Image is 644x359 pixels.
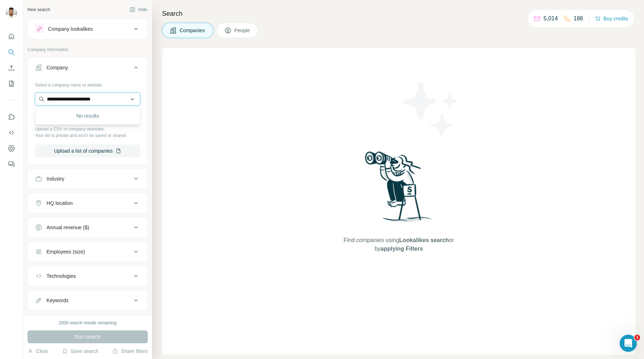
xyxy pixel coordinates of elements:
[28,6,50,13] div: New search
[6,7,17,19] img: Avatar
[35,132,140,139] p: Your list is private and won't be saved or shared.
[28,267,147,285] button: Technologies
[48,25,93,33] div: Company lookalikes
[28,292,147,309] button: Keywords
[6,110,17,123] button: Use Surfe on LinkedIn
[47,248,85,255] div: Employees (size)
[47,175,64,182] div: Industry
[234,27,251,34] span: People
[35,126,140,132] p: Upload a CSV of company websites.
[37,109,138,123] div: No results
[28,348,48,355] button: Clear
[35,79,140,88] div: Select a company name or website
[28,59,147,79] button: Company
[6,46,17,59] button: Search
[35,144,140,157] button: Upload a list of companies
[381,246,423,252] span: applying Filters
[399,237,449,243] span: Lookalikes search
[62,348,98,355] button: Save search
[6,62,17,74] button: Enrich CSV
[634,335,640,340] span: 1
[47,200,73,207] div: HQ location
[574,14,583,23] p: 186
[362,149,436,229] img: Surfe Illustration - Woman searching with binoculars
[47,64,68,71] div: Company
[620,335,637,352] iframe: Intercom live chat
[6,126,17,139] button: Use Surfe API
[125,4,152,15] button: Hide
[47,272,76,280] div: Technologies
[47,297,68,304] div: Keywords
[28,46,148,53] p: Company information
[28,243,147,260] button: Employees (size)
[28,219,147,236] button: Annual revenue ($)
[6,77,17,90] button: My lists
[543,14,558,23] p: 5,014
[399,77,463,141] img: Surfe Illustration - Stars
[180,27,206,34] span: Companies
[6,158,17,171] button: Feedback
[6,142,17,155] button: Dashboard
[28,195,147,212] button: HQ location
[162,9,635,19] h4: Search
[28,20,147,38] button: Company lookalikes
[6,30,17,43] button: Quick start
[341,236,456,253] span: Find companies using or by
[28,170,147,187] button: Industry
[595,14,628,24] button: Buy credits
[47,224,89,231] div: Annual revenue ($)
[59,320,117,326] div: 2000 search results remaining
[112,348,148,355] button: Share filters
